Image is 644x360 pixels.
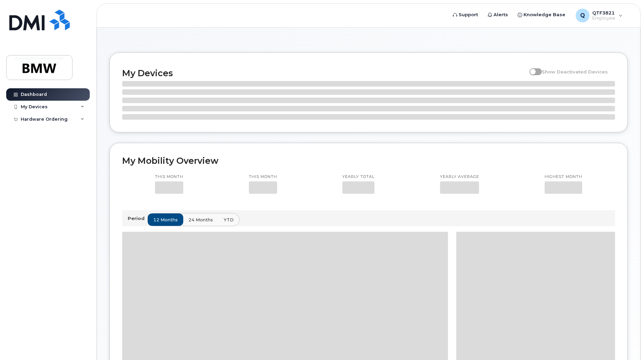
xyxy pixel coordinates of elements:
[249,174,277,180] p: This month
[122,68,526,78] h2: My Devices
[342,174,374,180] p: Yearly total
[122,156,615,166] h2: My Mobility Overview
[128,215,147,222] p: Period
[529,65,535,71] input: Show Deactivated Devices
[155,174,183,180] p: This month
[440,174,479,180] p: Yearly average
[224,217,234,223] span: YTD
[545,174,582,180] p: Highest month
[188,217,213,223] span: 24 months
[542,69,608,74] span: Show Deactivated Devices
